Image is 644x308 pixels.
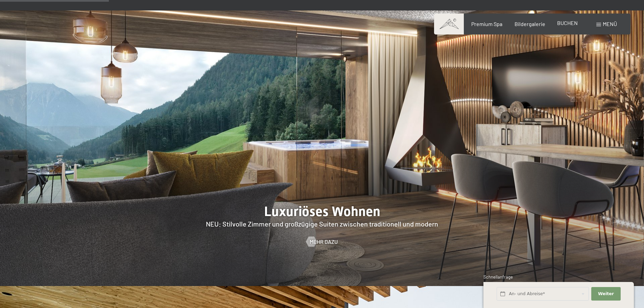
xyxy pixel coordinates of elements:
[515,21,545,27] a: Bildergalerie
[471,21,502,27] a: Premium Spa
[598,291,614,297] span: Weiter
[310,238,338,245] span: Mehr dazu
[306,238,338,245] a: Mehr dazu
[603,21,617,27] span: Menü
[483,274,513,280] span: Schnellanfrage
[557,20,578,26] a: BUCHEN
[591,287,620,301] button: Weiter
